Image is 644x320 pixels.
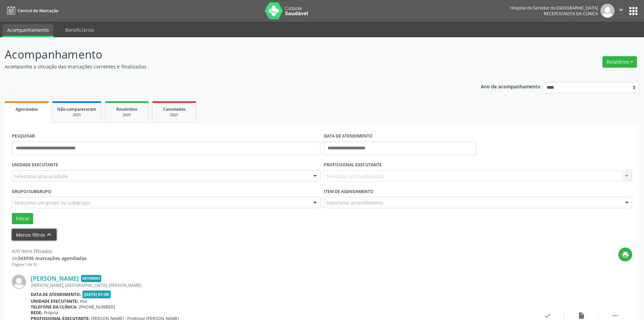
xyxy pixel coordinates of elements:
[5,46,449,63] p: Acompanhamento
[544,312,551,319] i: check
[14,173,68,180] span: Selecione uma unidade
[157,112,191,118] div: 2025
[57,112,96,118] div: 2025
[79,304,115,310] span: [PHONE_NUMBER]
[324,186,374,197] label: Item de agendamento
[163,106,186,112] span: Cancelados
[5,63,449,70] p: Acompanhe a situação das marcações correntes e finalizadas
[45,231,53,238] i: keyboard_arrow_up
[18,255,87,261] strong: 343936 marcações agendadas
[615,4,627,18] button: 
[5,5,58,16] a: Central de Marcação
[31,282,531,288] div: [PERSON_NAME], [GEOGRAPHIC_DATA], [PERSON_NAME]
[116,106,137,112] span: Resolvidos
[110,112,144,118] div: 2025
[31,304,77,310] b: Telefone da clínica:
[324,131,373,142] label: DATA DE ATENDIMENTO
[44,310,58,316] span: Própria
[14,199,90,206] span: Selecione um grupo ou subgrupo
[31,310,43,316] b: Rede:
[510,5,598,11] div: Hospital do Servidor do [GEOGRAPHIC_DATA]
[622,251,629,258] i: print
[31,275,79,282] a: [PERSON_NAME]
[61,24,99,36] a: Beneficiários
[12,248,87,255] div: 470 itens filtrados
[627,5,639,17] button: apps
[612,312,619,319] i: 
[12,131,35,142] label: PESQUISAR
[16,106,38,112] span: Agendados
[82,291,111,298] span: [DATE] 07:00
[80,298,87,304] span: Hse
[18,8,58,14] span: Central de Marcação
[12,186,51,197] label: Grupo/Subgrupo
[326,199,383,206] span: Selecionar procedimento
[12,275,26,289] img: img
[31,298,78,304] b: Unidade executante:
[544,11,598,17] span: Recepcionista da clínica
[481,82,541,90] p: Ano de acompanhamento
[600,4,615,18] img: img
[12,213,33,225] button: Filtrar
[57,106,96,112] span: Não compareceram
[618,248,632,261] button: print
[324,160,382,170] label: PROFISSIONAL EXECUTANTE
[12,262,87,268] div: Página 1 de 32
[602,56,637,68] button: Relatórios
[12,160,58,170] label: UNIDADE EXECUTANTE
[12,229,56,241] button: Menos filtroskeyboard_arrow_up
[81,275,101,282] span: Retorno
[578,312,585,319] i: insert_drive_file
[12,255,87,262] div: de
[31,292,81,297] b: Data de atendimento:
[617,6,625,14] i: 
[2,24,53,37] a: Acompanhamento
